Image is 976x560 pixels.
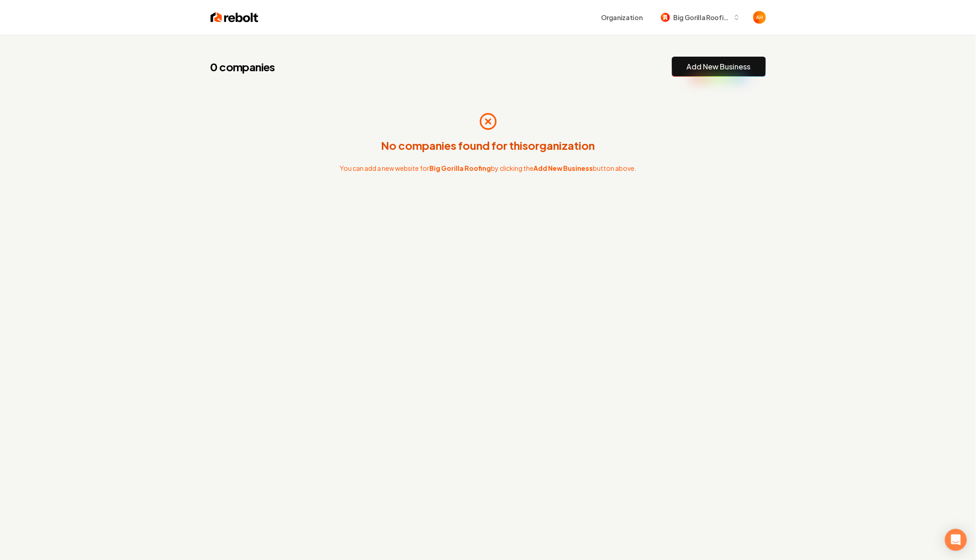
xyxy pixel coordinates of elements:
[672,57,766,77] button: Add New Business
[753,11,766,24] img: Anthony Hurgoi
[596,9,648,26] button: Organization
[753,11,766,24] button: Open user button
[533,164,593,172] strong: Add New Business
[945,529,967,551] div: Open Intercom Messenger
[340,164,636,173] p: You can add a new website for by clicking the button above.
[674,13,729,22] span: Big Gorilla Roofing
[211,11,259,24] img: Rebolt Logo
[429,164,491,172] span: Big Gorilla Roofing
[381,138,595,153] p: No companies found for this organization
[211,59,298,74] h1: 0 companies
[687,61,751,72] a: Add New Business
[661,13,670,22] img: Big Gorilla Roofing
